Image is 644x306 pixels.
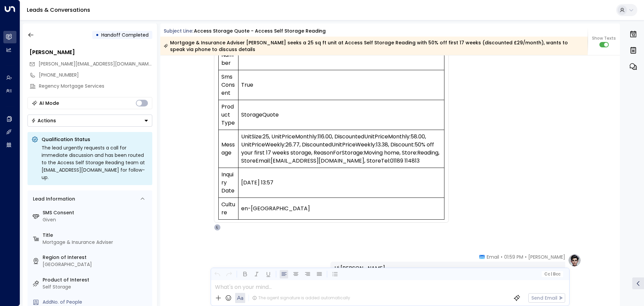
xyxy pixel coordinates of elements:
[27,6,90,14] a: Leads & Conversations
[592,35,616,41] span: Show Texts
[164,28,193,34] span: Subject Line:
[218,130,238,168] td: Message
[31,118,56,124] div: Actions
[43,209,150,216] label: SMS Consent
[238,130,444,168] td: UnitSize:25, UnitPriceMonthly:116.00, DiscountedUnitPriceMonthly:58.00, UnitPriceWeekly:26.77, Di...
[43,232,150,239] label: Title
[238,168,444,198] td: [DATE] 13:57
[252,295,350,301] div: The agent signature is added automatically
[39,83,152,90] div: Regency Mortgage Services
[39,60,153,67] span: [PERSON_NAME][EMAIL_ADDRESS][DOMAIN_NAME]
[28,115,152,127] div: Button group with a nested menu
[31,195,75,203] div: Lead Information
[42,144,148,181] div: The lead urgently requests a call for immediate discussion and has been routed to the Access Self...
[39,60,152,68] span: chris@regencymortgages.co.uk
[544,272,560,276] span: Cc Bcc
[43,283,150,291] div: Self Storage
[238,100,444,130] td: StorageQuote
[43,254,150,261] label: Region of Interest
[501,254,502,260] span: •
[28,115,152,127] button: Actions
[541,271,563,277] button: Cc|Bcc
[218,70,238,100] td: Sms Consent
[238,70,444,100] td: True
[39,100,59,106] div: AI Mode
[43,239,150,246] div: Mortgage & Insurance Adviser
[504,254,523,260] span: 01:59 PM
[218,100,238,130] td: Product Type
[30,48,152,56] div: [PERSON_NAME]
[487,254,499,260] span: Email
[214,224,221,231] div: L
[238,198,444,220] td: en-[GEOGRAPHIC_DATA]
[101,32,149,38] span: Handoff Completed
[43,299,150,306] div: AddNo. of People
[43,261,150,268] div: [GEOGRAPHIC_DATA]
[213,270,221,278] button: Undo
[551,272,552,276] span: |
[525,254,527,260] span: •
[43,216,150,223] div: Given
[43,276,150,283] label: Product of Interest
[42,136,148,143] p: Qualification Status
[96,29,99,41] div: •
[218,168,238,198] td: Inquiry Date
[225,270,233,278] button: Redo
[194,28,326,35] div: Access Storage Quote - Access Self Storage Reading
[164,39,584,53] div: Mortgage & Insurance Adviser [PERSON_NAME] seeks a 25 sq ft unit at Access Self Storage Reading w...
[568,254,581,267] img: profile-logo.png
[39,72,152,79] div: [PHONE_NUMBER]
[218,198,238,220] td: Culture
[528,254,565,260] span: [PERSON_NAME]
